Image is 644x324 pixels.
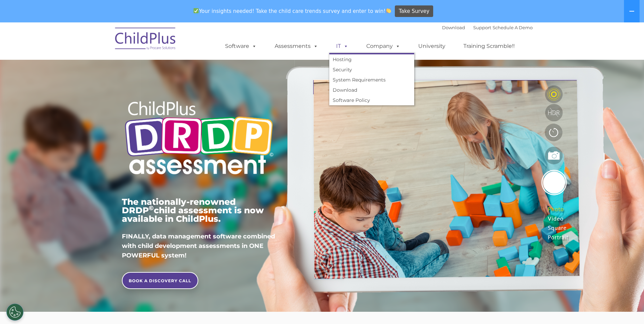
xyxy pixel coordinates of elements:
a: Download [329,85,414,95]
a: IT [329,39,355,53]
span: Take Survey [399,5,429,17]
a: Take Survey [395,5,433,17]
img: ChildPlus by Procare Solutions [112,23,180,57]
a: BOOK A DISCOVERY CALL [122,272,198,289]
sup: © [149,204,154,212]
a: Security [329,65,414,75]
a: Schedule A Demo [493,25,533,30]
span: The nationally-renowned DRDP child assessment is now available in ChildPlus. [122,197,264,224]
img: Copyright - DRDP Logo Light [122,92,276,186]
a: Download [442,25,465,30]
a: Training Scramble!! [457,39,521,53]
a: Assessments [268,39,325,53]
a: Software [218,39,263,53]
a: University [411,39,452,53]
a: Support [473,25,491,30]
a: Company [360,39,407,53]
span: Your insights needed! Take the child care trends survey and enter to win! [191,4,394,18]
span: FINALLY, data management software combined with child development assessments in ONE POWERFUL sys... [122,233,275,259]
img: 👏 [386,8,391,13]
a: System Requirements [329,75,414,85]
img: ✅ [194,8,199,13]
iframe: Chat Widget [610,291,644,324]
a: Software Policy [329,95,414,105]
button: Cookies Settings [6,304,23,321]
font: | [442,25,533,30]
a: Hosting [329,54,414,65]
